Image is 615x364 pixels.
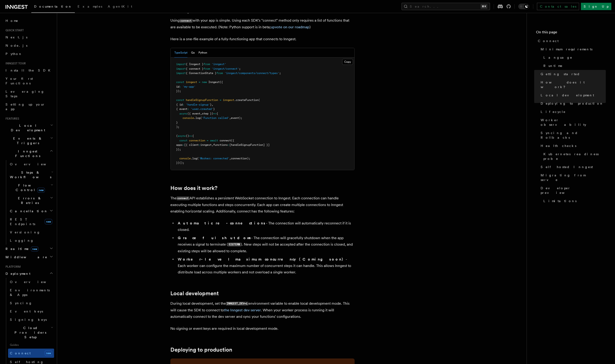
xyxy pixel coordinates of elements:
[186,134,189,138] span: ()
[541,47,592,52] span: Minimum requirements
[176,125,179,129] span: );
[4,160,54,245] div: Inngest Functions
[224,308,261,312] a: the Inngest dev server
[176,148,181,151] span: });
[8,209,48,213] span: Cancellation
[8,181,54,194] button: Flow Controlnew
[541,80,606,89] span: How does it work?
[176,161,184,164] span: })();
[170,347,232,353] a: Deploying to production
[10,318,47,321] span: Signing keys
[10,162,57,166] span: Overview
[539,171,606,184] a: Migrating from serve
[179,157,191,160] span: console
[183,116,194,120] span: console
[541,101,603,106] span: Deploying to production
[10,230,40,234] span: Versioning
[231,157,250,160] span: connection);
[541,165,593,169] span: Self hosted Inngest
[8,315,54,324] a: Signing keys
[10,301,32,305] span: Syncing
[10,280,57,284] span: Overview
[8,299,54,307] a: Syncing
[212,63,226,66] span: 'inngest'
[239,67,241,70] span: ;
[10,310,43,313] span: Event keys
[8,207,54,215] button: Cancellation
[6,44,27,47] span: Node.js
[189,134,192,138] span: =>
[197,157,199,160] span: (
[177,196,189,200] code: connect
[536,37,606,45] a: Connect
[8,160,54,168] a: Overview
[541,186,606,195] span: Developer preview
[176,220,355,233] li: - The connection will automatically reconnect if it is closed.
[108,5,132,8] span: AgentKit
[234,98,258,102] span: .createFunction
[204,67,210,70] span: from
[176,256,355,275] li: - Each worker can configure the maximum number of concurrent steps it can handle. This allows Inn...
[4,269,54,278] button: Deployment
[4,136,50,145] span: Events & Triggers
[6,77,33,85] span: Your first Functions
[8,215,54,228] a: REST Endpointsnew
[8,170,51,179] span: Steps & Workflows
[176,85,179,88] span: id
[581,3,611,10] a: Sign Up
[10,288,50,297] span: Environments & Apps
[187,112,200,115] span: ({ event
[402,3,490,10] button: Search...⌘K
[8,341,54,349] span: Guides
[78,5,102,8] span: Examples
[4,100,54,113] a: Setting up your app
[6,35,27,39] span: Next.js
[4,29,24,32] span: Quick start
[6,18,18,23] span: Home
[176,235,355,254] li: - The connection will gracefully shutdown when the app receives a signal to terminate ( ). New st...
[170,185,217,191] a: How does it work?
[170,325,355,332] p: No signing or event keys are required in local development mode.
[220,80,223,84] span: ({
[105,1,135,12] a: AgentKit
[4,50,54,58] a: Python
[224,72,279,75] span: 'inngest/components/connect/types'
[8,349,54,358] a: Connectnew
[4,17,54,25] a: Home
[8,228,54,236] a: Versioning
[199,143,200,146] span: :
[539,142,606,150] a: Health checks
[200,116,202,120] span: (
[202,116,229,120] span: 'Function called'
[194,116,200,120] span: .log
[179,139,187,142] span: const
[4,117,19,120] span: Features
[208,80,220,84] span: Inngest
[200,112,202,115] span: ,
[538,39,559,43] span: Connect
[229,157,231,160] span: ,
[170,195,355,215] p: The API establishes a persistent WebSocket connection to Inngest. Each connection can handle exec...
[170,290,219,297] a: Local development
[204,63,210,66] span: from
[31,246,38,252] span: new
[541,93,594,97] span: Local development
[178,134,186,138] span: async
[199,80,200,84] span: =
[37,188,45,193] span: new
[189,139,205,142] span: connection
[212,103,213,106] span: ,
[536,29,606,37] h4: On this page
[10,360,44,364] span: Self hosting
[178,236,251,240] strong: Graceful shutdown
[543,55,572,60] span: Language
[231,116,242,120] span: event);
[6,69,53,72] span: Install the SDK
[176,98,184,102] span: const
[179,112,187,115] span: async
[271,25,309,29] a: upvote on our roadmap
[228,143,229,146] span: :
[541,118,606,127] span: Worker observability
[191,157,197,160] span: .log
[176,121,178,124] span: }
